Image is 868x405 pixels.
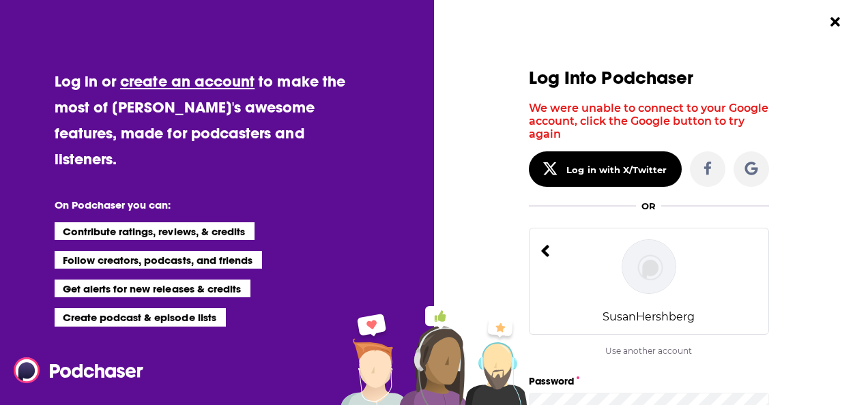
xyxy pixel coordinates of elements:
li: On Podchaser you can: [55,198,328,211]
img: SusanHershberg [622,239,676,294]
li: Get alerts for new releases & credits [55,280,250,297]
span: We were unable to connect to your Google account, click the Google button to try again [529,102,768,140]
button: Log in with X/Twitter [529,151,682,187]
div: Log in with X/Twitter [566,164,667,175]
label: Password [529,372,769,390]
div: Use another account [529,346,769,356]
img: Podchaser - Follow, Share and Rate Podcasts [14,357,145,383]
li: Create podcast & episode lists [55,308,226,326]
div: SusanHershberg [603,310,695,323]
li: Follow creators, podcasts, and friends [55,251,263,269]
a: Podchaser - Follow, Share and Rate Podcasts [14,357,134,383]
a: create an account [120,72,255,91]
li: Contribute ratings, reviews, & credits [55,222,255,240]
h3: Log Into Podchaser [529,68,769,88]
button: Close Button [822,9,848,35]
div: OR [641,200,656,211]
